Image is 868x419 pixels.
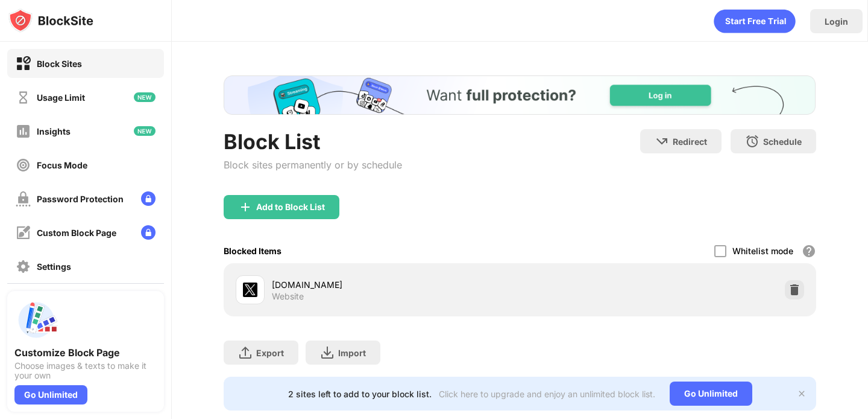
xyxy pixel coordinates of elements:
[141,225,156,240] img: lock-menu.svg
[134,92,156,102] img: new-icon.svg
[37,261,71,272] div: Settings
[288,389,432,399] div: 2 sites left to add to your block list.
[224,129,402,154] div: Block List
[256,348,284,358] div: Export
[37,59,82,69] div: Block Sites
[37,126,71,136] div: Insights
[272,278,520,291] div: [DOMAIN_NAME]
[37,160,87,170] div: Focus Mode
[673,136,707,147] div: Redirect
[134,126,156,136] img: new-icon.svg
[14,361,157,380] div: Choose images & texts to make it your own
[37,92,85,103] div: Usage Limit
[272,291,304,302] div: Website
[825,16,848,27] div: Login
[14,298,58,342] img: push-custom-page.svg
[16,259,31,274] img: settings-off.svg
[714,9,796,33] div: animation
[8,8,93,33] img: logo-blocksite.svg
[256,202,325,212] div: Add to Block List
[224,246,281,256] div: Blocked Items
[16,191,31,206] img: password-protection-off.svg
[670,382,752,406] div: Go Unlimited
[16,56,31,71] img: block-on.svg
[763,136,802,147] div: Schedule
[16,90,31,105] img: time-usage-off.svg
[16,225,31,240] img: customize-block-page-off.svg
[439,389,655,399] div: Click here to upgrade and enjoy an unlimited block list.
[141,191,156,206] img: lock-menu.svg
[37,228,116,238] div: Custom Block Page
[14,347,157,359] div: Customize Block Page
[797,389,807,398] img: x-button.svg
[224,159,402,171] div: Block sites permanently or by schedule
[243,283,257,297] img: favicons
[732,246,793,256] div: Whitelist mode
[16,124,31,139] img: insights-off.svg
[37,194,124,204] div: Password Protection
[224,75,816,115] iframe: Banner
[14,385,87,405] div: Go Unlimited
[16,158,31,173] img: focus-off.svg
[338,348,366,358] div: Import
